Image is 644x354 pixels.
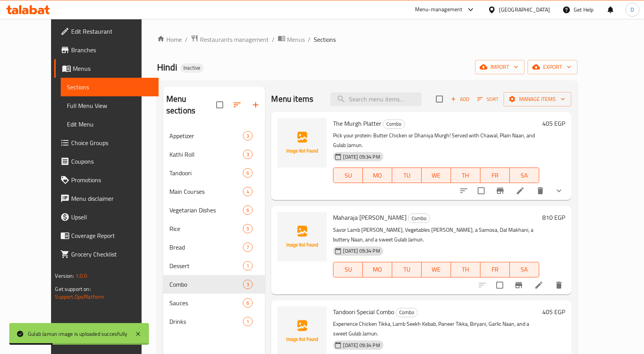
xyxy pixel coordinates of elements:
nav: breadcrumb [157,34,577,44]
span: Vegetarian Dishes [169,205,243,215]
span: Upsell [71,212,152,222]
a: Home [157,35,182,44]
div: Rice5 [163,219,265,238]
span: Sections [67,82,152,92]
a: Coupons [54,152,159,171]
span: The Murgh Platter [333,118,381,129]
a: Edit menu item [534,280,543,290]
button: WE [422,168,451,183]
button: Branch-specific-item [509,276,528,294]
span: 5 [243,225,252,233]
div: Combo [396,308,418,317]
li: / [185,35,188,44]
span: Combo [396,308,417,317]
span: Menus [73,64,152,73]
div: Sauces [169,298,243,308]
a: Menus [278,34,305,44]
span: 7 [243,244,252,251]
div: items [243,187,253,196]
span: Combo [383,120,405,128]
div: Combo [383,120,405,129]
span: Version: [55,271,74,281]
span: Combo [169,280,243,289]
a: Branches [54,41,159,59]
span: SU [337,264,360,275]
span: Combo [408,214,430,223]
span: Appetizer [169,131,243,140]
span: [DATE] 09:34 PM [340,342,383,349]
div: Bread7 [163,238,265,257]
button: Branch-specific-item [491,181,509,200]
span: TU [395,170,419,181]
button: delete [550,276,568,294]
div: items [243,261,253,270]
div: Inactive [180,63,203,73]
span: Add [449,95,470,104]
div: items [243,131,253,140]
span: Coverage Report [71,231,152,240]
span: Sections [314,35,336,44]
nav: Menu sections [163,123,265,334]
div: Tandoori6 [163,164,265,182]
div: Dessert1 [163,257,265,275]
h6: 405 EGP [542,118,565,129]
span: Branches [71,45,152,55]
span: 6 [243,207,252,214]
button: TU [392,168,422,183]
div: Appetizer3 [163,127,265,145]
button: sort-choices [454,181,473,200]
span: Edit Restaurant [71,27,152,36]
div: Sauces6 [163,294,265,312]
span: TU [395,264,419,275]
span: Rice [169,224,243,233]
h2: Menu sections [166,93,217,116]
span: Coupons [71,157,152,166]
span: 6 [243,169,252,177]
span: import [481,62,518,72]
span: 1.0.0 [75,271,87,281]
button: import [475,60,524,74]
button: SU [333,168,363,183]
span: FR [483,264,507,275]
div: items [243,298,253,308]
button: MO [363,168,392,183]
div: Main Courses4 [163,182,265,201]
span: Edit Menu [67,120,152,129]
div: Tandoori [169,168,243,178]
span: 4 [243,188,252,195]
a: Support.OpsPlatform [55,292,104,302]
button: Sort [475,93,501,105]
span: SA [513,170,536,181]
a: Sections [61,78,159,96]
div: Vegetarian Dishes6 [163,201,265,219]
a: Choice Groups [54,133,159,152]
a: Menu disclaimer [54,189,159,208]
span: WE [425,264,448,275]
span: Sort [477,95,499,104]
span: MO [366,264,389,275]
svg: Show Choices [554,186,564,195]
a: Menus [54,59,159,78]
span: D [630,5,634,14]
div: Drinks1 [163,312,265,331]
p: Savor Lamb [PERSON_NAME], Vegetables [PERSON_NAME], a Samosa, Dal Makhani, a buttery Naan, and a ... [333,225,539,245]
a: Edit Restaurant [54,22,159,41]
div: items [243,205,253,215]
a: Edit menu item [516,186,525,195]
span: Restaurants management [200,35,269,44]
button: delete [531,181,550,200]
button: TU [392,262,422,277]
span: Grocery Checklist [71,250,152,259]
div: Kathi Roll3 [163,145,265,164]
span: 3 [243,151,252,158]
span: SA [513,264,536,275]
span: Get support on: [55,284,91,294]
div: Kathi Roll [169,150,243,159]
span: FR [483,170,507,181]
span: 3 [243,132,252,140]
span: WE [425,170,448,181]
button: export [528,60,577,74]
img: The Murgh Platter [277,118,327,168]
div: Menu-management [415,5,463,14]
